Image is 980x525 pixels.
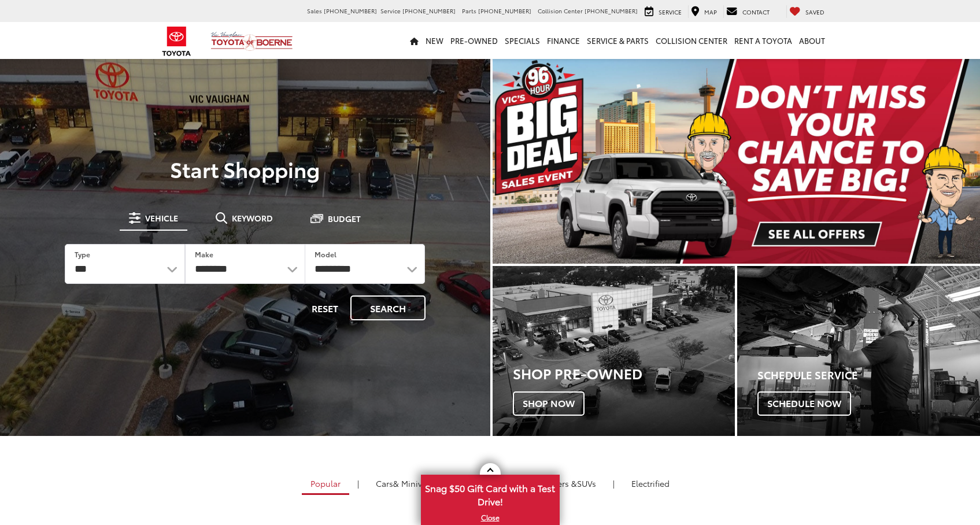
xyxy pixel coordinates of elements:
[315,249,336,259] label: Model
[742,8,770,16] span: Contact
[731,22,796,59] a: Rent a Toyota
[393,478,432,489] span: & Minivan
[652,22,731,59] a: Collision Center
[145,214,178,222] span: Vehicle
[324,6,377,15] span: [PHONE_NUMBER]
[232,214,273,222] span: Keyword
[513,365,735,380] h3: Shop Pre-Owned
[723,5,772,18] a: Contact
[796,22,829,59] a: About
[805,8,824,16] span: Saved
[350,295,426,320] button: Search
[513,391,585,416] span: Shop Now
[210,31,293,51] img: Vic Vaughan Toyota of Boerne
[195,249,213,259] label: Make
[757,369,980,381] h4: Schedule Service
[583,22,652,59] a: Service & Parts: Opens in a new tab
[478,6,531,15] span: [PHONE_NUMBER]
[328,215,361,223] span: Budget
[493,266,735,436] div: Toyota
[493,266,735,436] a: Shop Pre-Owned Shop Now
[659,8,682,16] span: Service
[307,6,322,15] span: Sales
[462,6,476,15] span: Parts
[517,474,605,493] a: SUVs
[757,391,851,416] span: Schedule Now
[302,295,348,320] button: Reset
[155,23,198,60] img: Toyota
[585,6,638,15] span: [PHONE_NUMBER]
[737,266,980,436] div: Toyota
[543,22,583,59] a: Finance
[422,476,559,511] span: Snag $50 Gift Card with a Test Drive!
[380,6,401,15] span: Service
[704,8,717,16] span: Map
[501,22,543,59] a: Specials
[786,5,827,18] a: My Saved Vehicles
[354,478,362,489] li: |
[642,5,685,18] a: Service
[737,266,980,436] a: Schedule Service Schedule Now
[49,157,442,180] p: Start Shopping
[447,22,501,59] a: Pre-Owned
[422,22,447,59] a: New
[406,22,422,59] a: Home
[623,474,678,493] a: Electrified
[610,478,617,489] li: |
[402,6,456,15] span: [PHONE_NUMBER]
[688,5,720,18] a: Map
[75,249,90,259] label: Type
[302,474,349,495] a: Popular
[367,474,441,493] a: Cars
[538,6,583,15] span: Collision Center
